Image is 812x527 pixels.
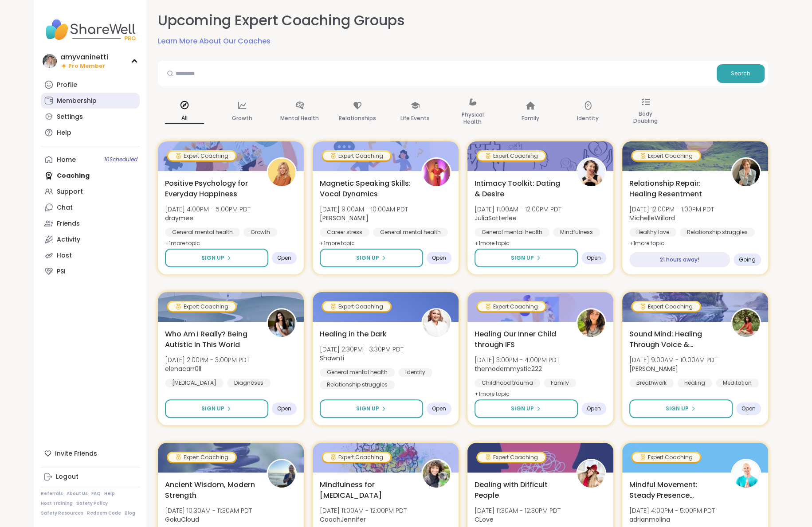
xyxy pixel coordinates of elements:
a: Redeem Code [87,510,121,516]
span: Mindfulness for [MEDICAL_DATA] [320,480,412,501]
a: Friends [41,215,140,231]
span: Sign Up [356,254,379,262]
p: Relationships [339,113,376,124]
div: Logout [56,472,78,481]
b: [PERSON_NAME] [320,214,369,223]
a: Chat [41,199,140,215]
a: FAQ [91,491,101,497]
div: Expert Coaching [632,152,700,160]
span: [DATE] 11:30AM - 12:30PM PDT [475,506,561,515]
div: Membership [57,97,97,105]
p: Identity [577,113,599,124]
span: Open [277,405,291,412]
div: Profile [57,81,77,90]
button: Sign Up [320,249,423,267]
b: GokuCloud [165,515,199,524]
div: Mindfulness [553,228,600,237]
a: Host [41,247,140,263]
b: draymee [165,214,193,223]
button: Sign Up [475,399,578,418]
img: JuliaSatterlee [577,159,605,186]
button: Search [717,64,765,83]
div: Expert Coaching [632,453,700,462]
a: Activity [41,231,140,247]
span: [DATE] 9:00AM - 10:00AM PDT [320,205,408,214]
img: CoachJennifer [423,460,450,488]
a: Learn More About Our Coaches [158,36,271,47]
span: [DATE] 9:00AM - 10:00AM PDT [629,355,718,364]
p: All [165,113,204,124]
b: JuliaSatterlee [475,214,517,223]
div: Relationship struggles [320,380,395,389]
span: [DATE] 2:30PM - 3:30PM PDT [320,345,404,354]
p: Life Events [400,113,430,124]
p: Family [522,113,539,124]
div: Relationship struggles [680,228,755,237]
span: [DATE] 12:00PM - 1:00PM PDT [629,205,714,214]
img: MichelleWillard [732,159,760,186]
div: Expert Coaching [478,302,545,311]
img: ShareWell Nav Logo [41,14,140,45]
div: Expert Coaching [323,302,390,311]
span: [DATE] 4:00PM - 5:00PM PDT [165,205,251,214]
span: Open [741,405,756,412]
h2: Upcoming Expert Coaching Groups [158,11,405,31]
span: Sign Up [666,405,689,413]
span: Sign Up [356,405,379,413]
b: MichelleWillard [629,214,675,223]
a: Home10Scheduled [41,152,140,168]
img: GokuCloud [268,460,295,488]
span: Magnetic Speaking Skills: Vocal Dynamics [320,178,412,199]
span: Search [731,70,750,78]
a: About Us [67,491,88,497]
img: CLove [577,460,605,488]
p: Physical Health [453,109,492,127]
b: elenacarr0ll [165,364,201,373]
a: Profile [41,77,140,93]
div: PSI [57,267,66,276]
span: Sign Up [201,254,224,262]
span: Sound Mind: Healing Through Voice & Vibration [629,329,721,350]
a: Settings [41,109,140,125]
a: Logout [41,469,140,485]
span: [DATE] 4:00PM - 5:00PM PDT [629,506,715,515]
div: amyvaninetti [60,52,108,62]
div: Invite Friends [41,445,140,461]
div: Family [544,379,576,387]
button: Sign Up [165,399,268,418]
button: Sign Up [475,249,578,267]
span: [DATE] 11:00AM - 12:00PM PDT [475,205,561,214]
span: Open [432,405,446,412]
b: themodernmystic222 [475,364,542,373]
div: Settings [57,113,83,121]
span: Dealing with Difficult People [475,480,566,501]
div: Host [57,251,72,260]
div: General mental health [320,368,395,377]
a: Help [104,491,115,497]
div: Chat [57,203,73,212]
div: Expert Coaching [168,302,235,311]
div: Meditation [716,379,759,387]
span: Positive Psychology for Everyday Happiness [165,178,257,199]
span: Ancient Wisdom, Modern Strength [165,480,257,501]
div: Activity [57,235,80,244]
div: Expert Coaching [323,453,390,462]
a: Referrals [41,491,63,497]
div: General mental health [165,228,240,237]
a: Support [41,183,140,199]
b: CLove [475,515,494,524]
img: Joana_Ayala [732,309,760,337]
div: Friends [57,219,80,228]
a: PSI [41,263,140,279]
div: [MEDICAL_DATA] [165,379,224,387]
img: amyvaninetti [43,54,57,68]
a: Host Training [41,500,73,507]
span: Open [587,254,601,262]
div: Diagnoses [227,379,271,387]
a: Membership [41,93,140,109]
div: Support [57,187,83,196]
span: Healing in the Dark [320,329,387,340]
b: adrianmolina [629,515,670,524]
span: [DATE] 2:00PM - 3:00PM PDT [165,355,250,364]
div: Growth [243,228,277,237]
